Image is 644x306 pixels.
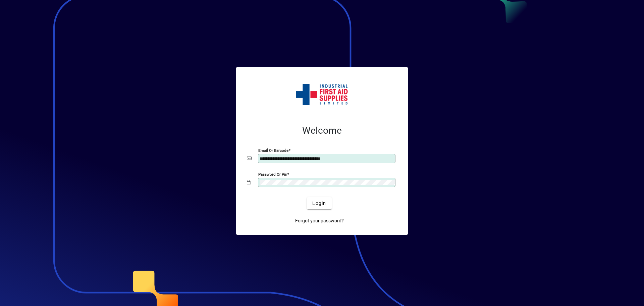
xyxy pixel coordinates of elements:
mat-label: Email or Barcode [258,148,288,153]
button: Login [307,197,331,209]
mat-label: Password or Pin [258,172,287,177]
span: Forgot your password? [295,217,344,224]
h2: Welcome [247,125,397,136]
a: Forgot your password? [292,215,346,227]
span: Login [312,200,326,207]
